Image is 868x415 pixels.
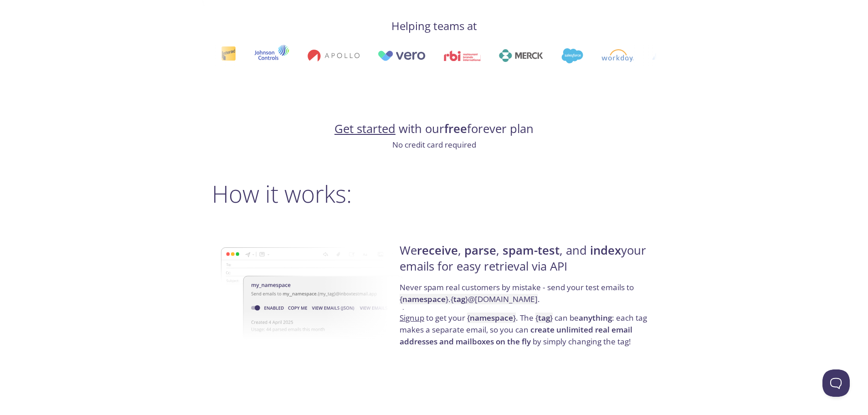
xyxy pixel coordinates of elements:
code: { } . { } @[DOMAIN_NAME] [400,294,538,304]
p: Never spam real customers by mistake - send your test emails to . [400,282,653,312]
img: namespace-image [221,222,406,366]
strong: namespace [470,313,513,323]
img: vero [377,51,425,61]
strong: receive [417,242,458,258]
strong: spam-test [503,242,560,258]
img: apollo [307,49,359,62]
strong: anything [579,313,612,323]
img: salesforce [560,48,582,63]
strong: namespace [402,294,446,304]
iframe: Help Scout Beacon - Open [822,369,850,397]
h2: How it works: [212,180,657,207]
code: { } [535,313,553,323]
img: merck [498,49,542,62]
strong: tag [538,313,550,323]
p: No credit card required [212,139,657,151]
code: { } [467,313,516,323]
strong: index [590,242,621,258]
img: interac [220,46,235,66]
a: Signup [400,313,424,323]
p: to get your . The can be : each tag makes a separate email, so you can by simply changing the tag! [400,312,653,347]
strong: parse [464,242,496,258]
img: johnsoncontrols [253,45,288,67]
strong: free [444,121,467,137]
h4: with our forever plan [212,121,657,137]
img: rbi [443,51,480,61]
a: Get started [334,121,395,137]
h4: We , , , and your emails for easy retrieval via API [400,243,653,282]
img: workday [601,49,633,62]
h4: Helping teams at [212,19,657,33]
strong: create unlimited real email addresses and mailboxes on the fly [400,324,632,347]
strong: tag [453,294,465,304]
